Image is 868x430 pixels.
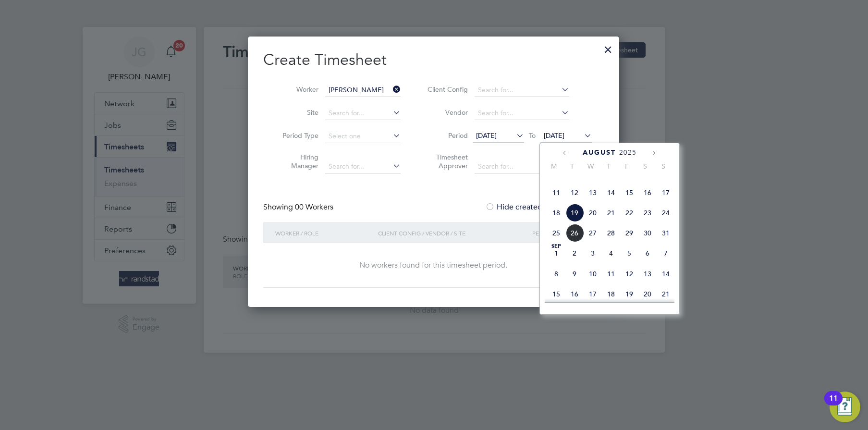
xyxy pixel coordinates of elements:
[325,160,401,173] input: Search for...
[547,244,565,262] span: 1
[275,85,318,94] label: Worker
[565,204,584,222] span: 19
[602,224,620,242] span: 28
[526,129,538,142] span: To
[620,244,638,262] span: 5
[475,160,569,173] input: Search for...
[275,108,318,117] label: Site
[565,265,584,283] span: 9
[565,184,584,202] span: 12
[273,222,376,244] div: Worker / Role
[830,392,860,422] button: Open Resource Center, 11 new notifications
[620,204,638,222] span: 22
[547,244,565,249] span: Sep
[565,285,584,303] span: 16
[602,184,620,202] span: 14
[638,285,657,303] span: 20
[325,130,401,143] input: Select one
[638,224,657,242] span: 30
[325,84,401,97] input: Search for...
[476,131,497,140] span: [DATE]
[602,285,620,303] span: 18
[547,184,565,202] span: 11
[657,265,675,283] span: 14
[602,244,620,262] span: 4
[620,265,638,283] span: 12
[530,222,594,244] div: Period
[638,204,657,222] span: 23
[425,108,468,117] label: Vendor
[425,131,468,140] label: Period
[325,107,401,120] input: Search for...
[657,204,675,222] span: 24
[620,224,638,242] span: 29
[584,285,602,303] span: 17
[581,162,599,171] span: W
[583,148,616,157] span: August
[599,162,618,171] span: T
[638,265,657,283] span: 13
[275,131,318,140] label: Period Type
[563,162,581,171] span: T
[618,162,636,171] span: F
[263,50,604,70] h2: Create Timesheet
[547,285,565,303] span: 15
[545,162,563,171] span: M
[547,224,565,242] span: 25
[657,224,675,242] span: 31
[829,398,838,411] div: 11
[565,224,584,242] span: 26
[485,202,583,212] label: Hide created timesheets
[638,184,657,202] span: 16
[619,148,636,157] span: 2025
[565,244,584,262] span: 2
[547,204,565,222] span: 18
[475,107,569,120] input: Search for...
[636,162,654,171] span: S
[602,204,620,222] span: 21
[425,85,468,94] label: Client Config
[620,184,638,202] span: 15
[263,202,335,212] div: Showing
[638,244,657,262] span: 6
[654,162,672,171] span: S
[584,265,602,283] span: 10
[273,260,594,270] div: No workers found for this timesheet period.
[544,131,564,140] span: [DATE]
[657,244,675,262] span: 7
[620,285,638,303] span: 19
[584,204,602,222] span: 20
[584,244,602,262] span: 3
[275,153,318,170] label: Hiring Manager
[584,184,602,202] span: 13
[584,224,602,242] span: 27
[475,84,569,97] input: Search for...
[295,202,333,212] span: 00 Workers
[602,265,620,283] span: 11
[657,184,675,202] span: 17
[425,153,468,170] label: Timesheet Approver
[376,222,530,244] div: Client Config / Vendor / Site
[657,285,675,303] span: 21
[547,265,565,283] span: 8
